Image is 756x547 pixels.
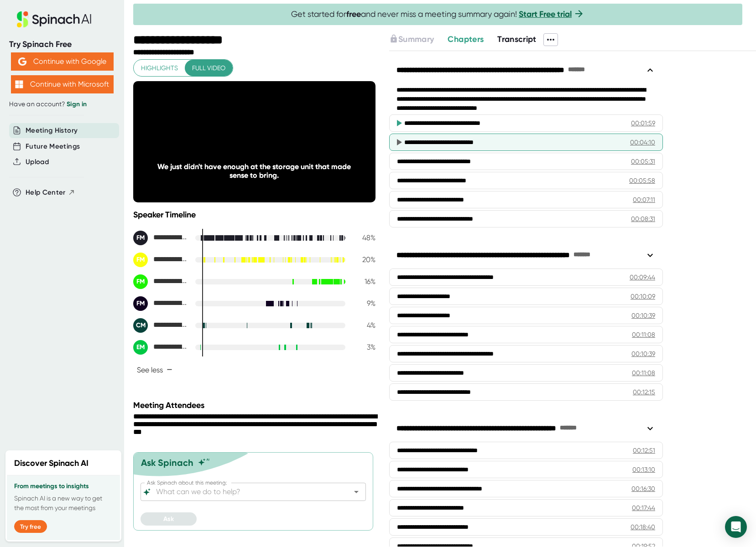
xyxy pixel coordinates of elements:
div: EM [133,340,148,355]
button: Meeting History [26,125,78,136]
div: Upgrade to access [389,33,448,46]
h2: Discover Spinach AI [14,457,89,470]
button: Transcript [497,33,537,46]
span: Highlights [141,62,178,74]
div: 00:01:59 [631,119,655,128]
b: free [346,9,361,19]
button: Ask [141,512,197,526]
div: CM [133,318,148,333]
span: Get started for and never miss a meeting summary again! [291,9,584,20]
button: Continue with Microsoft [11,75,114,93]
button: See less− [133,362,176,378]
div: 00:05:58 [629,176,655,185]
div: 00:10:39 [631,311,655,320]
button: Try free [14,520,47,533]
a: Start Free trial [519,9,572,19]
div: FM [133,296,148,311]
div: 9 % [353,299,375,308]
button: Help Center [26,187,75,198]
button: Summary [389,33,434,46]
div: Open Intercom Messenger [725,516,747,538]
div: Ft Myers Central General Manager [133,296,188,311]
a: Sign in [67,100,87,108]
div: We just didn't have enough at the storage unit that made sense to bring. [157,162,351,180]
div: 00:04:10 [630,138,655,147]
p: Spinach AI is a new way to get the most from your meetings [14,494,113,513]
button: Highlights [134,60,185,77]
div: Cape Coral West General Manager [133,318,188,333]
div: Meeting Attendees [133,400,378,410]
div: Ft. Myers West Sales Manager [133,253,188,267]
img: Aehbyd4JwY73AAAAAElFTkSuQmCC [18,57,26,66]
button: Open [350,485,363,498]
button: Continue with Google [11,52,114,71]
div: 20 % [353,255,375,264]
div: Estero General Manager [133,340,188,355]
div: Try Spinach Free [9,39,115,50]
div: 16 % [353,277,375,286]
div: Speaker Timeline [133,210,375,220]
div: FM [133,231,148,245]
div: FM [133,253,148,267]
div: 00:09:44 [630,273,655,282]
div: 00:10:39 [631,349,655,358]
div: 3 % [353,343,375,351]
div: 48 % [353,233,375,242]
button: Future Meetings [26,141,80,152]
div: 00:07:11 [633,195,655,204]
input: What can we do to help? [154,485,336,498]
h3: From meetings to insights [14,483,113,490]
div: 00:12:51 [633,446,655,455]
span: Summary [398,34,434,44]
div: FT Myers West Regional Manager [133,231,188,245]
div: 00:17:44 [632,503,655,512]
div: 00:11:08 [632,368,655,377]
span: Help Center [26,187,66,198]
div: 00:13:10 [632,465,655,474]
div: 00:16:30 [631,484,655,493]
div: FM [133,274,148,289]
span: Ask [163,515,174,523]
span: Full video [192,62,225,74]
div: 00:11:08 [632,330,655,339]
span: Transcript [497,34,537,44]
button: Upload [26,157,49,167]
div: 00:18:40 [631,522,655,532]
span: Chapters [448,34,484,44]
div: 00:10:09 [631,292,655,301]
button: Full video [185,60,233,77]
div: 4 % [353,321,375,330]
button: Chapters [448,33,484,46]
div: 00:12:15 [633,387,655,397]
div: Ask Spinach [141,457,193,468]
div: 00:08:31 [631,214,655,223]
div: 00:05:31 [631,157,655,166]
span: − [167,366,172,373]
div: Have an account? [9,100,115,108]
